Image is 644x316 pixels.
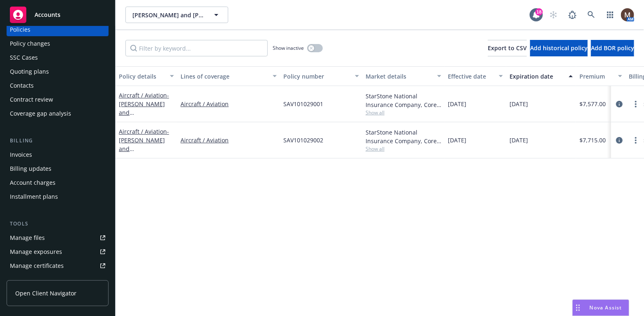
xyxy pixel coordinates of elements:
a: SSC Cases [7,51,109,64]
div: Drag to move [573,300,583,316]
input: Filter by keyword... [125,40,268,56]
div: StarStone National Insurance Company, Core Specialty, [GEOGRAPHIC_DATA] Aviation Underwriters [366,128,441,145]
div: Premium [579,72,613,81]
div: Policy details [119,72,165,81]
div: Billing [7,137,109,145]
div: Contract review [10,93,53,106]
button: Export to CSV [488,40,527,56]
span: SAV101029001 [283,100,323,108]
a: Aircraft / Aviation [181,136,277,144]
div: Contacts [10,79,34,92]
div: Effective date [448,72,494,81]
a: Account charges [7,176,109,189]
span: [PERSON_NAME] and [PERSON_NAME] [132,11,204,19]
span: SAV101029002 [283,136,323,144]
button: Add BOR policy [591,40,634,56]
div: 18 [535,8,543,16]
button: Add historical policy [530,40,588,56]
div: Invoices [10,148,32,161]
span: Add historical policy [530,44,588,52]
span: Accounts [35,12,60,18]
div: Manage files [10,231,45,244]
a: Manage certificates [7,259,109,272]
span: $7,715.00 [579,136,606,144]
a: more [631,99,641,109]
span: Export to CSV [488,44,527,52]
span: Open Client Navigator [15,289,76,297]
a: Contacts [7,79,109,92]
div: Coverage gap analysis [10,107,71,120]
button: Market details [362,66,445,86]
a: Aircraft / Aviation [119,91,169,125]
span: $7,577.00 [579,100,606,108]
a: Aircraft / Aviation [181,100,277,108]
div: Tools [7,220,109,228]
button: Policy details [116,66,177,86]
div: Policies [10,23,30,36]
a: Start snowing [545,7,562,23]
div: Policy number [283,72,350,81]
a: Switch app [602,7,619,23]
button: [PERSON_NAME] and [PERSON_NAME] [125,7,228,23]
a: Installment plans [7,190,109,203]
button: Policy number [280,66,362,86]
button: Nova Assist [572,300,629,316]
a: Aircraft / Aviation [119,128,169,161]
a: Manage exposures [7,245,109,258]
span: [DATE] [448,136,466,144]
button: Effective date [445,66,506,86]
a: Quoting plans [7,65,109,78]
div: Lines of coverage [181,72,268,81]
span: Show inactive [273,44,304,51]
div: Billing updates [10,162,51,175]
div: Account charges [10,176,56,189]
div: SSC Cases [10,51,38,64]
a: Search [583,7,600,23]
a: Report a Bug [564,7,581,23]
a: circleInformation [614,135,624,145]
div: Manage claims [10,273,51,286]
div: Market details [366,72,432,81]
span: Show all [366,145,441,152]
button: Premium [576,66,625,86]
div: Expiration date [510,72,564,81]
a: Contract review [7,93,109,106]
button: Expiration date [506,66,576,86]
span: Nova Assist [590,304,622,311]
span: [DATE] [510,136,528,144]
div: Installment plans [10,190,58,203]
div: Manage certificates [10,259,64,272]
div: StarStone National Insurance Company, Core Specialty, [GEOGRAPHIC_DATA] Aviation Underwriters [366,92,441,109]
div: Policy changes [10,37,50,50]
span: Show all [366,109,441,116]
a: Invoices [7,148,109,161]
div: Manage exposures [10,245,62,258]
a: Policies [7,23,109,36]
a: Billing updates [7,162,109,175]
a: Manage files [7,231,109,244]
a: circleInformation [614,99,624,109]
span: [DATE] [448,100,466,108]
a: Manage claims [7,273,109,286]
a: Policy changes [7,37,109,50]
button: Lines of coverage [177,66,280,86]
img: photo [621,8,634,21]
a: Accounts [7,3,109,26]
div: Quoting plans [10,65,49,78]
span: [DATE] [510,100,528,108]
span: Add BOR policy [591,44,634,52]
a: more [631,135,641,145]
a: Coverage gap analysis [7,107,109,120]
